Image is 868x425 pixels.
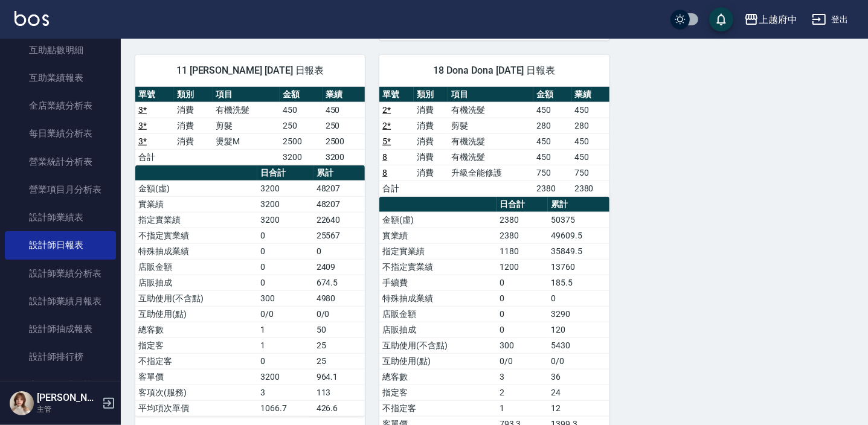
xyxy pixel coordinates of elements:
[323,118,365,133] td: 250
[280,102,323,118] td: 450
[135,290,257,306] td: 互助使用(不含點)
[313,181,365,196] td: 48207
[313,212,365,228] td: 22640
[379,259,496,275] td: 不指定實業績
[313,259,365,275] td: 2409
[5,287,116,315] a: 設計師業績月報表
[379,400,496,416] td: 不指定客
[313,353,365,369] td: 25
[135,337,257,353] td: 指定客
[135,149,174,165] td: 合計
[533,149,571,165] td: 450
[379,181,414,196] td: 合計
[548,385,609,400] td: 24
[135,259,257,275] td: 店販金額
[323,133,365,149] td: 2500
[379,228,496,243] td: 實業績
[379,306,496,322] td: 店販金額
[5,371,116,399] a: 商品銷售排行榜
[497,243,548,259] td: 1180
[497,353,548,369] td: 0/0
[571,181,609,196] td: 2380
[548,275,609,290] td: 185.5
[379,290,496,306] td: 特殊抽成業績
[257,196,313,212] td: 3200
[379,275,496,290] td: 手續費
[257,181,313,196] td: 3200
[571,87,609,103] th: 業績
[257,212,313,228] td: 3200
[379,337,496,353] td: 互助使用(不含點)
[5,176,116,203] a: 營業項目月分析表
[5,64,116,92] a: 互助業績報表
[135,243,257,259] td: 特殊抽成業績
[533,118,571,133] td: 280
[135,87,365,165] table: a dense table
[497,228,548,243] td: 2380
[533,87,571,103] th: 金額
[571,102,609,118] td: 450
[379,385,496,400] td: 指定客
[313,275,365,290] td: 674.5
[759,12,797,27] div: 上越府中
[5,148,116,176] a: 營業統計分析表
[394,65,594,77] span: 18 Dona Dona [DATE] 日報表
[533,133,571,149] td: 450
[497,275,548,290] td: 0
[313,243,365,259] td: 0
[548,243,609,259] td: 35849.5
[257,259,313,275] td: 0
[414,149,448,165] td: 消費
[313,196,365,212] td: 48207
[548,306,609,322] td: 3290
[414,118,448,133] td: 消費
[135,275,257,290] td: 店販抽成
[497,290,548,306] td: 0
[414,87,448,103] th: 類別
[414,165,448,181] td: 消費
[379,87,414,103] th: 單號
[174,102,213,118] td: 消費
[257,290,313,306] td: 300
[213,118,280,133] td: 剪髮
[135,212,257,228] td: 指定實業績
[135,228,257,243] td: 不指定實業績
[174,118,213,133] td: 消費
[257,369,313,385] td: 3200
[257,353,313,369] td: 0
[323,87,365,103] th: 業績
[313,385,365,400] td: 113
[213,133,280,149] td: 燙髮M
[379,353,496,369] td: 互助使用(點)
[5,260,116,287] a: 設計師業績分析表
[548,337,609,353] td: 5430
[5,36,116,64] a: 互助點數明細
[280,87,323,103] th: 金額
[739,7,802,32] button: 上越府中
[448,149,533,165] td: 有機洗髮
[37,404,98,415] p: 主管
[448,102,533,118] td: 有機洗髮
[497,369,548,385] td: 3
[548,290,609,306] td: 0
[5,343,116,371] a: 設計師排行榜
[135,165,365,417] table: a dense table
[5,315,116,343] a: 設計師抽成報表
[257,243,313,259] td: 0
[379,322,496,337] td: 店販抽成
[382,168,387,177] a: 8
[5,231,116,259] a: 設計師日報表
[135,385,257,400] td: 客項次(服務)
[497,400,548,416] td: 1
[135,353,257,369] td: 不指定客
[150,65,350,77] span: 11 [PERSON_NAME] [DATE] 日報表
[414,102,448,118] td: 消費
[497,197,548,212] th: 日合計
[807,8,854,31] button: 登出
[280,118,323,133] td: 250
[497,259,548,275] td: 1200
[135,369,257,385] td: 客單價
[213,102,280,118] td: 有機洗髮
[135,87,174,103] th: 單號
[379,212,496,228] td: 金額(虛)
